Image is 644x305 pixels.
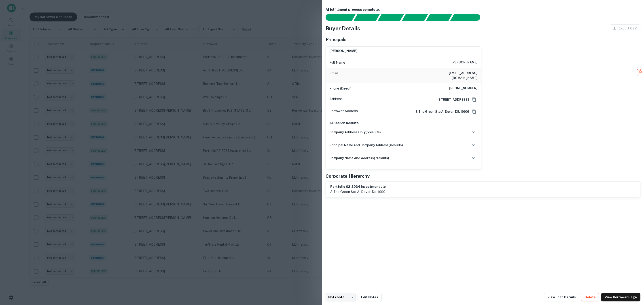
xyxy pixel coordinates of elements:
div: Sending borrower request to AI... [320,14,354,21]
h5: Corporate Hierarchy [326,173,370,180]
h6: [PHONE_NUMBER] [449,86,477,91]
button: Copy Address [471,108,477,115]
p: Email [329,71,338,80]
button: Copy Address [471,96,477,103]
button: Delete [581,293,599,301]
div: Principals found, AI now looking for contact information... [402,14,428,21]
h6: portfolio 02-2024 investment llc [330,184,387,189]
h6: [PERSON_NAME] [329,48,357,54]
div: Not contacted [326,293,356,301]
iframe: Chat Widget [622,269,644,291]
p: Address [329,96,343,103]
p: 8 the green ste a, dover, de, 19901 [330,189,387,194]
div: Documents found, AI parsing details... [378,14,404,21]
h4: Buyer Details [326,24,360,32]
a: 8 the green ste a, dover, DE, 19901 [412,109,469,114]
a: View Loan Details [544,293,579,301]
p: Phone (Direct) [329,86,351,91]
a: [STREET_ADDRESS] [434,97,469,102]
h6: company name and address ( 7 results) [329,156,389,161]
h5: Principals [326,36,347,43]
h6: [PERSON_NAME] [451,60,477,65]
h6: [EMAIL_ADDRESS][DOMAIN_NAME] [424,71,477,80]
p: Full Name [329,60,345,65]
h6: AI fulfillment process complete. [326,7,640,12]
p: Borrower Address [329,108,358,115]
div: Your request is received and processing... [354,14,380,21]
a: View Borrower Page [601,293,640,301]
h6: company address only ( 5 results) [329,130,381,135]
div: Principals found, still searching for contact information. This may take time... [426,14,452,21]
div: AI fulfillment process complete. [450,14,486,21]
p: AI Search Results [329,120,477,126]
h6: principal name and company address ( 1 results) [329,143,403,148]
button: Edit Notes [358,293,382,301]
